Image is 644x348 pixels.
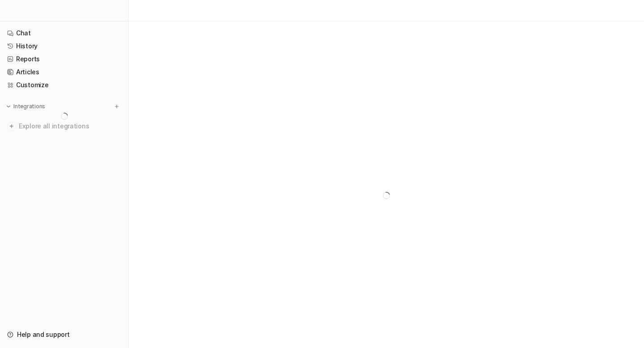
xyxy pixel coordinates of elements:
[4,328,125,341] a: Help and support
[5,103,12,110] img: expand menu
[4,66,125,78] a: Articles
[4,79,125,91] a: Customize
[4,27,125,39] a: Chat
[13,103,45,110] p: Integrations
[4,120,125,132] a: Explore all integrations
[4,102,48,111] button: Integrations
[7,122,16,131] img: explore all integrations
[4,40,125,52] a: History
[19,119,121,133] span: Explore all integrations
[4,53,125,65] a: Reports
[114,103,120,110] img: menu_add.svg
